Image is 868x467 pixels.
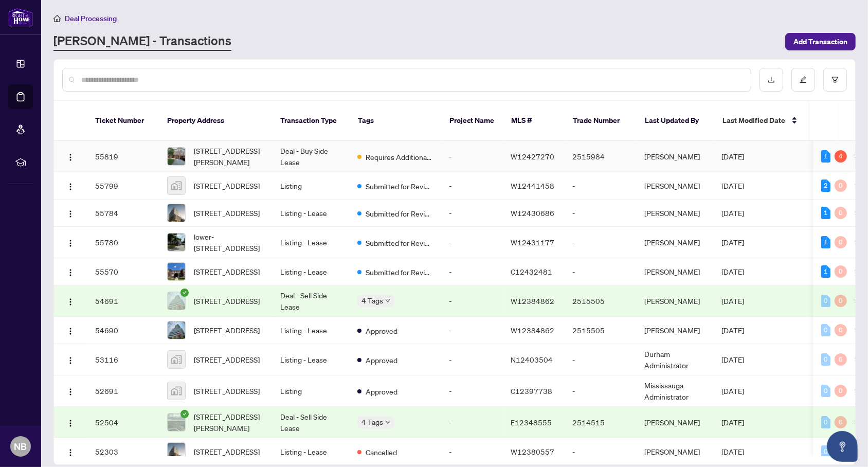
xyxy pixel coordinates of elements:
span: check-circle [180,410,189,418]
span: [DATE] [721,386,744,396]
span: 4 Tags [361,416,383,428]
span: Deal Processing [65,14,117,23]
span: [DATE] [721,447,744,456]
div: 2 [821,179,830,192]
div: 1 [821,265,830,278]
span: N12403504 [511,355,553,364]
td: Listing - Lease [272,227,349,258]
td: Listing - Lease [272,317,349,344]
span: 4 Tags [361,295,383,307]
span: edit [800,76,807,83]
td: Listing - Lease [272,344,349,375]
img: Logo [66,448,75,457]
td: 54691 [87,285,159,317]
th: Project Name [441,101,503,141]
img: thumbnail-img [168,204,185,222]
div: 0 [821,295,830,307]
td: Listing - Lease [272,200,349,227]
img: thumbnail-img [168,414,185,431]
span: lower-[STREET_ADDRESS] [194,231,264,254]
td: - [441,285,502,317]
span: W12427270 [511,152,554,161]
span: W12431177 [511,238,554,247]
div: 0 [835,295,847,307]
td: Deal - Sell Side Lease [272,285,349,317]
span: C12432481 [511,267,552,276]
td: 52691 [87,375,159,407]
a: [PERSON_NAME] - Transactions [53,32,231,51]
span: [DATE] [721,355,744,364]
td: 55784 [87,200,159,227]
img: Logo [66,388,75,396]
img: Logo [66,183,75,191]
td: 2515505 [564,285,636,317]
img: thumbnail-img [168,321,185,339]
img: Logo [66,239,75,247]
td: Deal - Sell Side Lease [272,407,349,438]
td: [PERSON_NAME] [636,438,713,465]
td: 52303 [87,438,159,465]
span: [STREET_ADDRESS] [194,446,260,457]
div: 0 [835,353,847,366]
div: 1 [821,207,830,219]
img: Logo [66,268,75,277]
img: Logo [66,327,75,335]
th: Last Updated By [637,101,714,141]
button: download [759,68,783,92]
span: [STREET_ADDRESS] [194,385,260,397]
span: Submitted for Review [366,237,432,248]
img: Logo [66,298,75,306]
td: 54690 [87,317,159,344]
span: download [768,76,775,83]
span: check-circle [180,289,189,297]
th: Tags [350,101,441,141]
td: 55799 [87,172,159,200]
span: [STREET_ADDRESS][PERSON_NAME] [194,145,264,168]
img: thumbnail-img [168,292,185,310]
img: thumbnail-img [168,443,185,460]
td: 2515984 [564,141,636,172]
img: thumbnail-img [168,263,185,280]
button: Logo [62,148,79,165]
button: filter [823,68,847,92]
img: logo [8,8,33,27]
td: [PERSON_NAME] [636,317,713,344]
td: - [564,200,636,227]
td: [PERSON_NAME] [636,141,713,172]
td: - [441,407,502,438]
div: 0 [835,207,847,219]
td: Listing [272,172,349,200]
button: Logo [62,293,79,309]
div: 0 [835,385,847,397]
span: NB [14,439,27,454]
span: [STREET_ADDRESS] [194,207,260,219]
span: Requires Additional Docs [366,151,432,163]
td: [PERSON_NAME] [636,227,713,258]
span: [DATE] [721,296,744,306]
span: [DATE] [721,152,744,161]
span: Submitted for Review [366,181,432,192]
button: Logo [62,414,79,430]
button: Logo [62,205,79,221]
span: Submitted for Review [366,208,432,219]
div: 0 [835,416,847,428]
td: - [441,375,502,407]
th: MLS # [503,101,565,141]
td: [PERSON_NAME] [636,407,713,438]
span: Approved [366,325,397,336]
div: 0 [821,445,830,458]
td: - [564,258,636,285]
img: Logo [66,356,75,365]
button: Logo [62,443,79,460]
td: [PERSON_NAME] [636,200,713,227]
td: Listing - Lease [272,438,349,465]
span: home [53,15,61,22]
td: [PERSON_NAME] [636,258,713,285]
span: [DATE] [721,418,744,427]
div: 0 [835,265,847,278]
button: Logo [62,263,79,280]
span: W12384862 [511,296,554,306]
img: thumbnail-img [168,382,185,400]
div: 4 [835,150,847,163]
span: Last Modified Date [722,115,785,126]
